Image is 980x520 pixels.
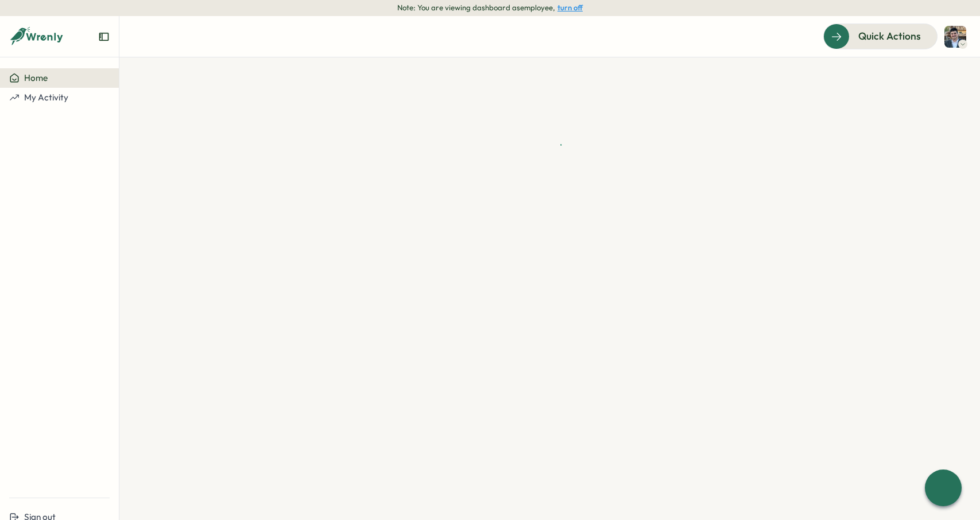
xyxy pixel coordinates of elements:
button: turn off [557,3,583,12]
span: Note: You are viewing dashboard as employee , [397,3,555,13]
span: My Activity [24,92,68,103]
span: Home [24,72,48,83]
img: Ian Ambrosio [944,26,966,48]
span: Quick Actions [858,29,921,44]
button: Quick Actions [823,24,938,49]
button: Expand sidebar [98,31,110,42]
